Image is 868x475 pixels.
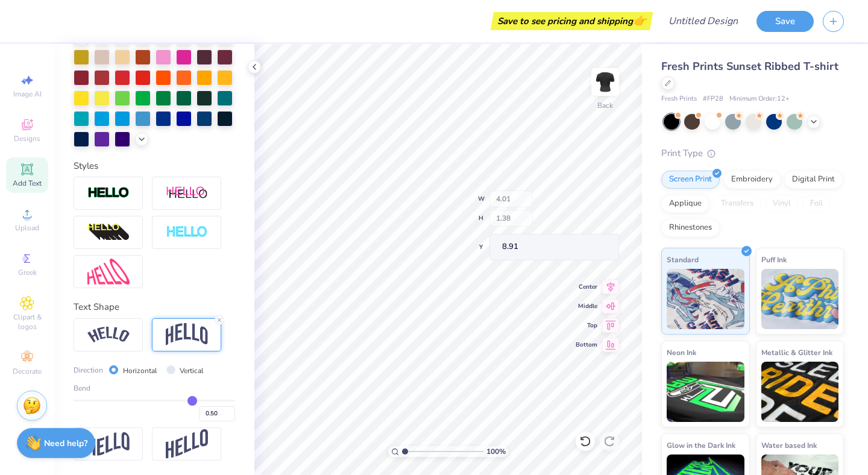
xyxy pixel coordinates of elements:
span: Clipart & logos [6,312,48,332]
span: Water based Ink [761,439,817,451]
img: Standard [667,269,744,329]
label: Vertical [180,365,204,376]
span: Fresh Prints [661,94,697,104]
strong: Need help? [44,438,87,449]
div: Digital Print [784,171,843,189]
label: Horizontal [123,365,157,376]
span: Standard [667,253,699,266]
span: Add Text [13,178,42,188]
div: Vinyl [765,195,799,213]
span: Bend [74,383,90,394]
img: Metallic & Glitter Ink [761,362,839,422]
div: Screen Print [661,171,720,189]
img: Arch [166,323,208,346]
div: Transfers [713,195,761,213]
span: Bottom [576,341,597,349]
span: Decorate [13,366,42,376]
span: Fresh Prints Sunset Ribbed T-shirt [661,59,838,74]
img: Flag [87,432,130,456]
div: Print Type [661,146,844,160]
span: Middle [576,302,597,310]
img: Rise [166,429,208,459]
img: Negative Space [166,225,208,239]
input: Untitled Design [659,9,747,33]
span: Metallic & Glitter Ink [761,346,832,359]
div: Back [597,100,613,111]
span: Upload [15,223,39,233]
div: Applique [661,195,709,213]
span: Glow in the Dark Ink [667,439,735,451]
img: Back [593,70,617,94]
img: Shadow [166,186,208,201]
div: Text Shape [74,300,235,314]
span: Designs [14,134,40,143]
img: 3d Illusion [87,223,130,242]
span: Direction [74,365,103,376]
img: Arc [87,327,130,343]
span: # FP28 [703,94,723,104]
span: Neon Ink [667,346,696,359]
div: Foil [802,195,831,213]
span: Top [576,321,597,330]
div: Save to see pricing and shipping [494,12,650,30]
div: Styles [74,159,235,173]
img: Free Distort [87,259,130,285]
img: Neon Ink [667,362,744,422]
button: Save [756,11,814,32]
span: Minimum Order: 12 + [729,94,790,104]
span: Center [576,283,597,291]
div: Embroidery [723,171,781,189]
span: Greek [18,268,37,277]
span: Image AI [13,89,42,99]
span: 👉 [633,13,646,28]
img: Stroke [87,186,130,200]
img: Puff Ink [761,269,839,329]
span: Puff Ink [761,253,787,266]
div: Rhinestones [661,219,720,237]
span: 100 % [486,446,506,457]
